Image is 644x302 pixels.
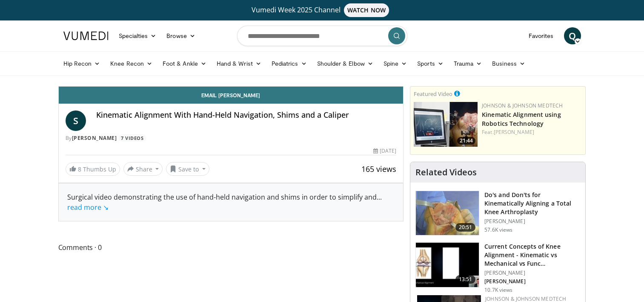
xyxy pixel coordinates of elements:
a: 13:51 Current Concepts of Knee Alignment - Kinematic vs Mechanical vs Func… [PERSON_NAME] [PERSON... [415,242,580,293]
span: 8 [78,165,81,173]
img: VuMedi Logo [63,32,109,40]
a: Browse [161,27,200,44]
h3: Current Concepts of Knee Alignment - Kinematic vs Mechanical vs Func… [484,242,580,268]
p: [PERSON_NAME] [484,270,580,276]
span: 13:51 [455,275,476,284]
p: 10.7K views [484,287,512,293]
img: howell_knee_1.png.150x105_q85_crop-smart_upscale.jpg [416,191,479,235]
a: [PERSON_NAME] [72,134,117,142]
a: Knee Recon [105,55,157,72]
a: 21:44 [414,102,478,147]
p: [PERSON_NAME] [484,278,580,285]
a: Vumedi Week 2025 ChannelWATCH NOW [65,3,580,17]
a: Favorites [524,27,559,44]
a: Business [487,55,530,72]
div: Feat. [482,128,582,136]
a: Pediatrics [266,55,312,72]
span: 21:44 [457,137,475,145]
div: Surgical video demonstrating the use of hand-held navigation and shims in order to simplify and [67,192,395,212]
a: Q [564,27,581,44]
small: Featured Video [414,90,452,98]
button: Save to [166,162,209,176]
a: Specialties [114,27,162,44]
a: Johnson & Johnson MedTech [482,102,563,109]
img: ab6dcc5e-23fe-4b2c-862c-91d6e6d499b4.150x105_q85_crop-smart_upscale.jpg [416,243,479,287]
h3: Do's and Don'ts for Kinematically Aligning a Total Knee Arthroplasty [484,191,580,216]
p: [PERSON_NAME] [484,218,580,225]
a: [PERSON_NAME] [494,128,534,136]
span: Comments 0 [58,242,404,253]
a: Sports [412,55,449,72]
a: Hand & Wrist [212,55,266,72]
a: S [66,110,86,131]
div: [DATE] [373,147,396,155]
span: WATCH NOW [344,3,389,17]
button: Share [123,162,163,176]
input: Search topics, interventions [237,26,407,46]
p: 57.6K views [484,226,512,233]
a: Foot & Ankle [157,55,212,72]
img: 85482610-0380-4aae-aa4a-4a9be0c1a4f1.150x105_q85_crop-smart_upscale.jpg [414,102,478,147]
a: Spine [378,55,412,72]
a: Shoulder & Elbow [312,55,378,72]
span: 165 views [361,164,396,174]
div: By [66,134,397,142]
a: read more ↘ [67,203,109,212]
a: Hip Recon [58,55,106,72]
a: Trauma [449,55,487,72]
a: Kinematic Alignment using Robotics Technology [482,110,561,128]
a: 8 Thumbs Up [66,163,120,176]
a: 7 Videos [118,134,146,142]
h4: Kinematic Alignment With Hand-Held Navigation, Shims and a Caliper [96,110,397,120]
a: 20:51 Do's and Don'ts for Kinematically Aligning a Total Knee Arthroplasty [PERSON_NAME] 57.6K views [415,191,580,236]
h4: Related Videos [415,167,477,177]
span: 20:51 [455,223,476,232]
a: Email [PERSON_NAME] [59,87,404,104]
